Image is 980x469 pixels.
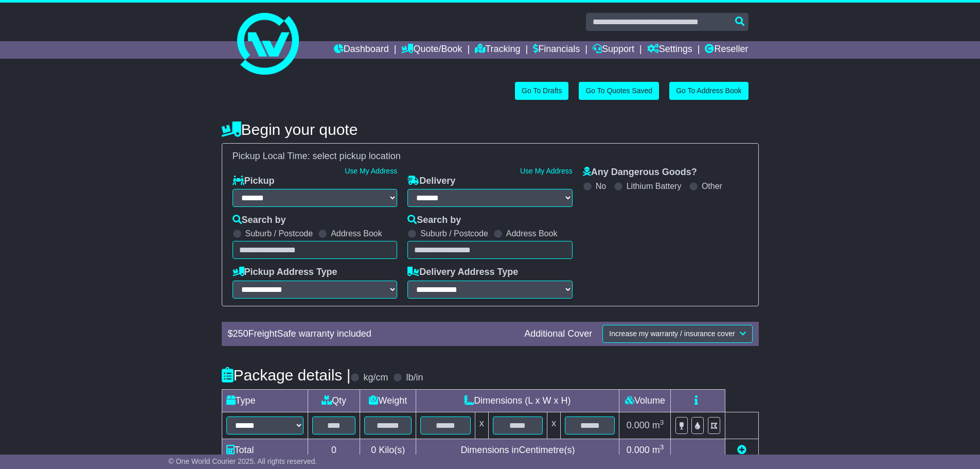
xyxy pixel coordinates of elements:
td: Kilo(s) [360,439,416,461]
label: Pickup Address Type [233,267,337,278]
sup: 3 [660,419,664,426]
label: Other [702,181,722,191]
td: Volume [619,389,671,412]
a: Add new item [737,445,746,455]
a: Go To Drafts [515,82,568,100]
td: 0 [308,439,360,461]
label: lb/in [406,372,423,384]
td: Type [222,389,308,412]
span: © One World Courier 2025. All rights reserved. [169,457,317,465]
label: Delivery Address Type [407,267,518,278]
a: Tracking [475,41,520,59]
a: Dashboard [334,41,389,59]
a: Use My Address [520,167,573,175]
label: Address Book [331,229,382,238]
span: 0.000 [627,420,650,430]
a: Financials [533,41,580,59]
label: Pickup [233,176,275,187]
span: select pickup location [313,151,401,161]
label: No [596,181,606,191]
td: x [475,412,488,439]
label: Delivery [407,176,455,187]
span: 250 [233,328,248,339]
span: 0 [371,445,376,455]
td: x [547,412,561,439]
sup: 3 [660,443,664,451]
label: Suburb / Postcode [420,229,488,238]
div: $ FreightSafe warranty included [223,328,520,340]
td: Qty [308,389,360,412]
td: Weight [360,389,416,412]
td: Total [222,439,308,461]
a: Settings [647,41,692,59]
label: Any Dangerous Goods? [583,167,697,178]
a: Use My Address [345,167,397,175]
button: Increase my warranty / insurance cover [602,325,752,343]
label: Search by [407,215,461,226]
label: Search by [233,215,286,226]
a: Go To Address Book [669,82,748,100]
label: Address Book [506,229,558,238]
a: Go To Quotes Saved [579,82,659,100]
div: Pickup Local Time: [227,151,753,162]
div: Additional Cover [519,328,597,340]
span: m [652,420,664,430]
label: Suburb / Postcode [245,229,313,238]
a: Quote/Book [401,41,462,59]
td: Dimensions in Centimetre(s) [416,439,619,461]
h4: Package details | [222,367,351,384]
span: Increase my warranty / insurance cover [609,329,735,338]
label: Lithium Battery [627,181,682,191]
label: kg/cm [363,372,388,384]
a: Reseller [705,41,748,59]
span: m [652,445,664,455]
span: 0.000 [627,445,650,455]
a: Support [593,41,634,59]
h4: Begin your quote [222,121,759,138]
td: Dimensions (L x W x H) [416,389,619,412]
